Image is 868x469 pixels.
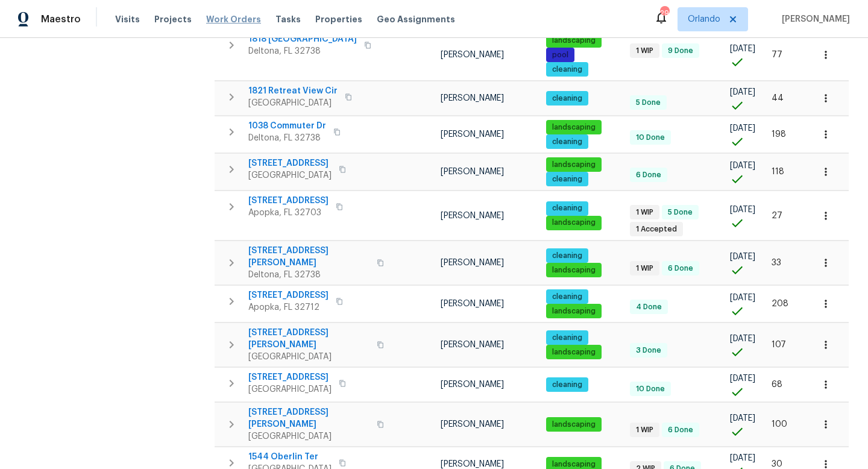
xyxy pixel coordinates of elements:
[41,13,81,25] span: Maestro
[547,380,587,390] span: cleaning
[441,168,504,176] span: [PERSON_NAME]
[730,88,755,96] span: [DATE]
[730,162,755,170] span: [DATE]
[115,13,140,25] span: Visits
[730,454,755,462] span: [DATE]
[248,430,370,442] span: [GEOGRAPHIC_DATA]
[730,374,755,383] span: [DATE]
[631,302,667,312] span: 4 Done
[315,13,362,25] span: Properties
[441,212,504,220] span: [PERSON_NAME]
[248,195,329,207] span: [STREET_ADDRESS]
[248,85,338,97] span: 1821 Retreat View Cir
[547,50,573,60] span: pool
[547,36,600,46] span: landscaping
[688,13,720,25] span: Orlando
[730,253,755,261] span: [DATE]
[248,371,332,383] span: [STREET_ADDRESS]
[631,224,682,234] span: 1 Accepted
[441,341,504,349] span: [PERSON_NAME]
[248,120,326,132] span: 1038 Commuter Dr
[730,414,755,423] span: [DATE]
[772,380,782,389] span: 68
[248,406,370,430] span: [STREET_ADDRESS][PERSON_NAME]
[631,207,658,218] span: 1 WIP
[154,13,192,25] span: Projects
[772,212,782,220] span: 27
[248,269,370,281] span: Deltona, FL 32738
[663,263,698,274] span: 6 Done
[547,160,600,170] span: landscaping
[275,15,301,24] span: Tasks
[547,137,587,147] span: cleaning
[730,45,755,53] span: [DATE]
[377,13,455,25] span: Geo Assignments
[441,94,504,102] span: [PERSON_NAME]
[660,7,668,19] div: 29
[631,425,658,435] span: 1 WIP
[663,425,698,435] span: 6 Done
[248,351,370,363] span: [GEOGRAPHIC_DATA]
[248,383,332,395] span: [GEOGRAPHIC_DATA]
[772,420,787,429] span: 100
[631,170,666,180] span: 6 Done
[772,130,786,139] span: 198
[547,122,600,133] span: landscaping
[730,294,755,302] span: [DATE]
[441,300,504,308] span: [PERSON_NAME]
[547,292,587,302] span: cleaning
[441,259,504,267] span: [PERSON_NAME]
[730,335,755,343] span: [DATE]
[547,93,587,104] span: cleaning
[663,46,698,56] span: 9 Done
[777,13,850,25] span: [PERSON_NAME]
[547,265,600,275] span: landscaping
[248,451,332,463] span: 1544 Oberlin Ter
[248,245,370,269] span: [STREET_ADDRESS][PERSON_NAME]
[772,259,781,267] span: 33
[547,203,587,213] span: cleaning
[547,218,600,228] span: landscaping
[206,13,261,25] span: Work Orders
[441,51,504,59] span: [PERSON_NAME]
[441,460,504,468] span: [PERSON_NAME]
[248,301,329,313] span: Apopka, FL 32712
[248,45,357,57] span: Deltona, FL 32738
[631,384,670,394] span: 10 Done
[248,289,329,301] span: [STREET_ADDRESS]
[631,263,658,274] span: 1 WIP
[248,132,326,144] span: Deltona, FL 32738
[663,207,697,218] span: 5 Done
[631,133,670,143] span: 10 Done
[248,97,338,109] span: [GEOGRAPHIC_DATA]
[441,130,504,139] span: [PERSON_NAME]
[547,347,600,357] span: landscaping
[547,333,587,343] span: cleaning
[547,420,600,430] span: landscaping
[730,206,755,214] span: [DATE]
[248,157,332,169] span: [STREET_ADDRESS]
[772,300,788,308] span: 208
[248,327,370,351] span: [STREET_ADDRESS][PERSON_NAME]
[772,94,784,102] span: 44
[631,98,665,108] span: 5 Done
[248,33,357,45] span: 1818 [GEOGRAPHIC_DATA]
[441,420,504,429] span: [PERSON_NAME]
[772,460,782,468] span: 30
[772,51,782,59] span: 77
[547,174,587,184] span: cleaning
[248,169,332,181] span: [GEOGRAPHIC_DATA]
[547,306,600,316] span: landscaping
[248,207,329,219] span: Apopka, FL 32703
[547,251,587,261] span: cleaning
[772,168,784,176] span: 118
[441,380,504,389] span: [PERSON_NAME]
[772,341,786,349] span: 107
[631,46,658,56] span: 1 WIP
[547,65,587,75] span: cleaning
[631,345,666,356] span: 3 Done
[730,124,755,133] span: [DATE]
